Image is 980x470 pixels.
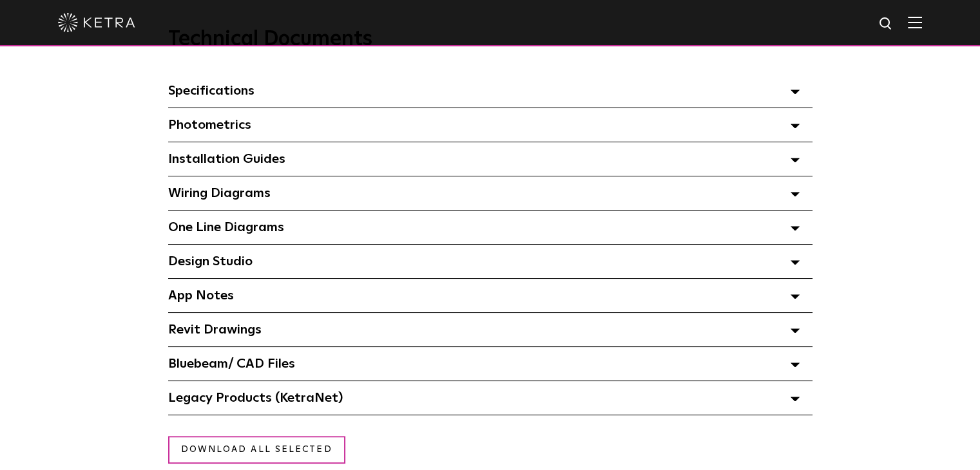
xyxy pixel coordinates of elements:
img: search icon [878,16,894,32]
span: Revit Drawings [168,323,262,336]
span: Legacy Products (KetraNet) [168,391,343,404]
span: Bluebeam/ CAD Files [168,357,295,370]
span: Specifications [168,84,255,97]
span: One Line Diagrams [168,221,284,234]
span: Photometrics [168,118,251,131]
span: App Notes [168,289,234,302]
a: Download all selected [168,436,345,464]
span: Installation Guides [168,153,285,165]
img: ketra-logo-2019-white [58,13,135,32]
img: Hamburger%20Nav.svg [908,16,922,28]
span: Wiring Diagrams [168,187,271,200]
span: Design Studio [168,255,253,268]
